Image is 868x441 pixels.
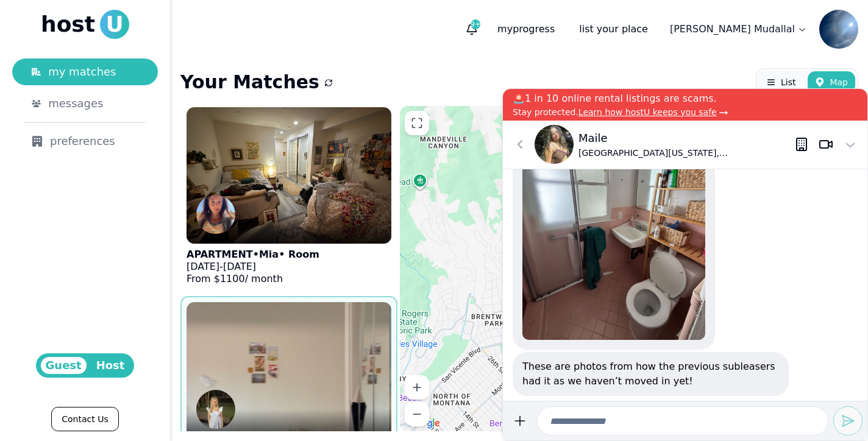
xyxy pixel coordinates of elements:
img: Maile Smith avatar [535,125,574,164]
span: [DATE] [187,261,219,272]
span: [DATE] [223,261,256,272]
a: preferences [12,128,158,155]
div: preferences [32,133,138,150]
button: Enter fullscreen [405,111,429,135]
img: APARTMENT [187,107,391,244]
p: 🚨1 in 10 online rental listings are scams. [513,91,858,106]
a: messages [12,90,158,117]
p: [PERSON_NAME] Mudallal [670,22,795,37]
button: Zoom out [405,402,429,426]
p: [GEOGRAPHIC_DATA][US_STATE], [GEOGRAPHIC_DATA] ([GEOGRAPHIC_DATA]) ' 27 [578,147,794,159]
a: Open this area in Google Maps (opens a new window) [403,415,443,431]
span: my [497,23,513,35]
span: Map [830,76,848,88]
button: 9+ [461,18,483,40]
button: List [759,71,803,93]
a: hostU [41,10,129,39]
span: messages [48,95,103,112]
p: progress [488,17,564,41]
a: list your place [569,17,658,41]
img: Google [403,415,443,431]
a: APARTMENTMia Marcillac avatarAPARTMENT•Mia• Room[DATE]-[DATE]From $1100/ month [180,101,397,296]
span: 9+ [471,19,480,29]
img: Kate Ferenchick avatar [196,390,235,429]
span: U [100,10,129,39]
span: Learn how hostU keeps you safe [578,107,717,117]
h1: Your Matches [180,71,319,93]
img: Mia Marcillac avatar [196,195,235,234]
img: attachment [522,96,705,340]
p: These are photos from how the previous subleasers had it as we haven’t moved in yet! [522,359,779,389]
a: [PERSON_NAME] Mudallal [663,17,814,41]
img: Tara Mudallal avatar [819,10,858,49]
span: List [781,76,795,88]
p: APARTMENT • Mia • Room [187,249,319,261]
span: my matches [48,63,116,80]
p: Maile [578,130,794,147]
span: Guest [41,357,87,374]
p: - [187,261,319,273]
p: Stay protected. [513,106,858,118]
span: host [41,12,95,37]
button: Map [808,71,855,93]
span: Host [91,357,130,374]
a: Contact Us [51,407,118,431]
p: From $ 1100 / month [187,273,319,285]
a: my matches [12,58,158,85]
button: Zoom in [405,375,429,400]
img: APARTMENT [187,302,391,439]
